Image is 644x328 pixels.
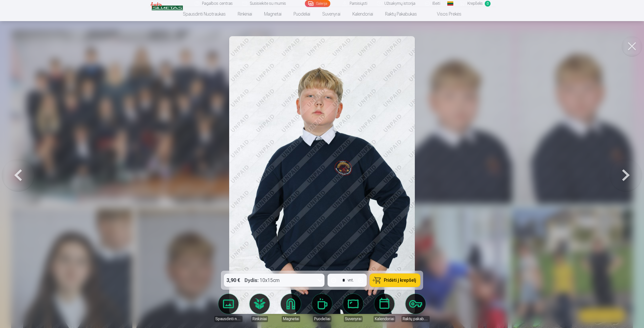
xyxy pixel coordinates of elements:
a: Spausdinti nuotraukas [177,7,232,21]
a: Rinkiniai [246,294,274,322]
a: Suvenyrai [316,7,346,21]
a: Spausdinti nuotraukas [214,294,243,322]
div: 3,90 € [224,274,243,287]
div: Kalendoriai [374,316,395,322]
div: Magnetai [282,316,300,322]
div: Rinkiniai [251,316,268,322]
div: Puodeliai [313,316,331,322]
span: 0 [485,1,491,7]
a: Puodeliai [288,7,316,21]
a: Magnetai [258,7,288,21]
span: Krepšelis [467,1,483,7]
a: Suvenyrai [339,294,367,322]
a: Raktų pakabukas [401,294,430,322]
div: vnt. [348,277,354,283]
a: Kalendoriai [370,294,398,322]
strong: Dydis : [245,277,259,284]
a: Rinkiniai [232,7,258,21]
div: 10x15cm [245,274,280,287]
a: Puodeliai [308,294,336,322]
a: Kalendoriai [346,7,379,21]
button: Pridėti į krepšelį [370,274,420,287]
div: Spausdinti nuotraukas [214,316,243,322]
div: Raktų pakabukas [401,316,430,322]
a: Magnetai [277,294,305,322]
a: Raktų pakabukas [379,7,423,21]
span: Pridėti į krepšelį [384,278,416,283]
div: Suvenyrai [344,316,363,322]
a: Visos prekės [423,7,467,21]
img: /v3 [150,2,183,11]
